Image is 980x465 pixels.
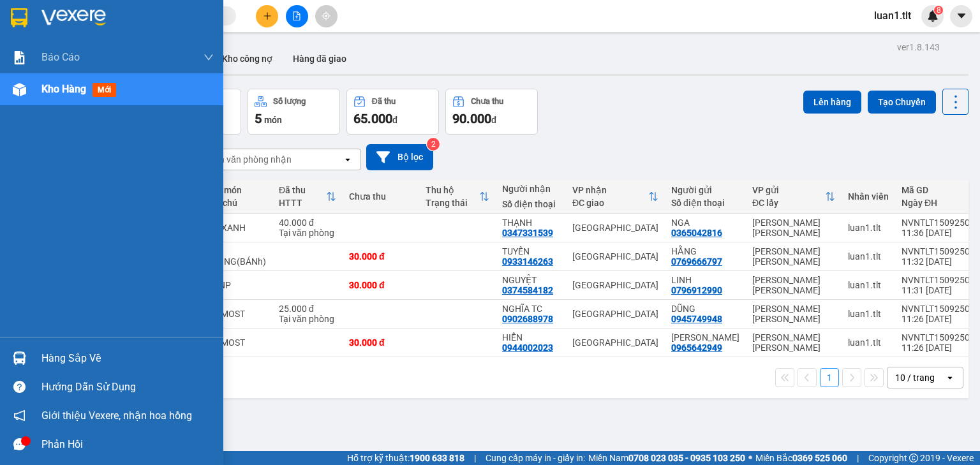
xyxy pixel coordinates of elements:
div: THẠNH [502,218,560,228]
img: warehouse-icon [13,351,26,365]
div: Nhân viên [848,191,889,202]
div: luan1.tlt [848,223,889,233]
th: Toggle SortBy [566,180,665,214]
strong: 0708 023 035 - 0935 103 250 [628,453,745,463]
div: 1 B XANH [207,223,266,233]
div: Chưa thu [349,191,413,202]
span: Miền Bắc [755,451,847,465]
div: ĐC giao [572,198,648,208]
div: 0965642949 [671,343,722,353]
div: Đã thu [279,185,326,195]
strong: 0369 525 060 [792,453,847,463]
span: | [857,451,859,465]
button: Số lượng5món [248,89,340,135]
button: aim [315,5,338,27]
div: HIỂN [502,332,560,343]
span: copyright [909,454,918,462]
span: | [474,451,476,465]
div: [PERSON_NAME] [PERSON_NAME] [752,246,835,267]
span: mới [93,83,116,97]
button: 1 [820,368,839,387]
div: NGUYỆT [502,275,560,285]
div: 40.000 đ [279,218,336,228]
div: Đã thu [372,97,396,106]
div: TUYỀN [502,246,560,256]
span: down [204,52,214,63]
sup: 2 [427,138,440,151]
span: 5 [255,111,262,126]
div: 0374584182 [502,285,553,295]
div: ĐC lấy [752,198,825,208]
div: [PERSON_NAME] [PERSON_NAME] [752,332,835,353]
button: caret-down [950,5,972,27]
div: 0944002023 [502,343,553,353]
div: Tên món [207,185,266,195]
div: Hướng dẫn sử dụng [41,378,214,397]
div: Số lượng [273,97,306,106]
button: Kho công nợ [212,43,283,74]
div: Người gửi [671,185,739,195]
div: Phản hồi [41,435,214,454]
div: HTTT [279,198,326,208]
span: notification [13,410,26,422]
div: VINH NGUYỄN [671,332,739,343]
div: [GEOGRAPHIC_DATA] [572,309,658,319]
svg: open [945,373,955,383]
div: Số điện thoại [671,198,739,208]
svg: open [343,154,353,165]
div: VP gửi [752,185,825,195]
button: plus [256,5,278,27]
div: Tại văn phòng [279,228,336,238]
div: [PERSON_NAME] [PERSON_NAME] [752,218,835,238]
div: 1 X TRONG(BÁNh) [207,246,266,267]
div: 0945749948 [671,314,722,324]
span: đ [392,115,397,125]
div: NGHĨA TC [502,304,560,314]
div: Người nhận [502,184,560,194]
th: Toggle SortBy [419,180,496,214]
div: Số điện thoại [502,199,560,209]
span: món [264,115,282,125]
div: NGA [671,218,739,228]
div: ver 1.8.143 [897,40,940,54]
span: đ [491,115,496,125]
th: Toggle SortBy [272,180,343,214]
span: question-circle [13,381,26,393]
strong: 1900 633 818 [410,453,464,463]
span: caret-down [956,10,967,22]
sup: 8 [934,6,943,15]
div: 30.000 đ [349,280,413,290]
div: [GEOGRAPHIC_DATA] [572,337,658,348]
img: solution-icon [13,51,26,64]
th: Toggle SortBy [746,180,842,214]
button: file-add [286,5,308,27]
div: HẰNG [671,246,739,256]
img: icon-new-feature [927,10,939,22]
span: 65.000 [353,111,392,126]
span: aim [322,11,330,20]
button: Chưa thu90.000đ [445,89,538,135]
div: 1 TNP [207,280,266,290]
button: Đã thu65.000đ [346,89,439,135]
div: 0365042816 [671,228,722,238]
span: 8 [936,6,940,15]
span: luan1.tlt [864,8,921,24]
div: 0347331539 [502,228,553,238]
span: plus [263,11,272,20]
div: 1 T MOST [207,337,266,348]
div: 0769666797 [671,256,722,267]
div: VP nhận [572,185,648,195]
div: Mã GD [902,185,975,195]
img: warehouse-icon [13,83,26,96]
div: luan1.tlt [848,280,889,290]
button: Lên hàng [803,91,861,114]
div: [GEOGRAPHIC_DATA] [572,223,658,233]
div: luan1.tlt [848,309,889,319]
div: 30.000 đ [349,251,413,262]
div: [PERSON_NAME] [PERSON_NAME] [752,304,835,324]
span: file-add [292,11,301,20]
span: Miền Nam [588,451,745,465]
span: Hỗ trợ kỹ thuật: [347,451,464,465]
div: Hàng sắp về [41,349,214,368]
div: 0796912990 [671,285,722,295]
